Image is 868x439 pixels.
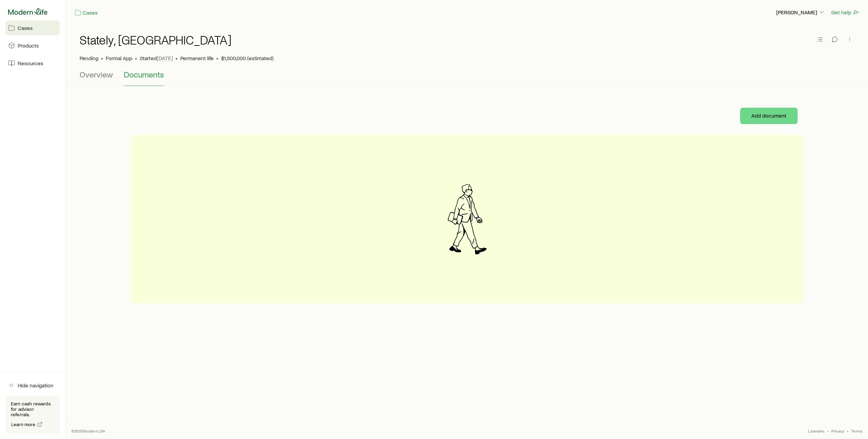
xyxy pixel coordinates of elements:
a: Cases [5,20,60,35]
span: [DATE] [157,55,173,62]
p: Started [140,55,173,62]
div: Earn cash rewards for advisor referrals.Learn more [5,396,60,434]
button: Add document [740,108,798,124]
span: Hide navigation [18,382,53,389]
a: Terms [851,428,863,434]
span: Resources [18,60,43,67]
span: Formal App [106,55,132,62]
p: © 2025 Modern Life [71,428,105,434]
span: Documents [124,70,164,79]
a: Products [5,38,60,53]
span: • [827,428,829,434]
div: Case details tabs [80,70,854,86]
span: Permanent life [180,55,214,62]
h1: Stately, [GEOGRAPHIC_DATA] [80,33,232,47]
p: Pending [80,55,98,62]
span: Learn more [11,422,36,427]
a: Licenses [808,428,824,434]
span: • [847,428,848,434]
a: Cases [74,9,98,17]
button: Get help [831,8,860,16]
p: Earn cash rewards for advisor referrals. [11,401,54,417]
a: Privacy [831,428,844,434]
button: Hide navigation [5,378,60,393]
span: • [216,55,218,62]
p: [PERSON_NAME] [776,9,825,16]
span: $1,500,000 (estimated) [221,55,273,62]
span: Overview [80,70,113,79]
span: Products [18,42,39,49]
span: • [176,55,178,62]
span: • [101,55,103,62]
a: Resources [5,56,60,71]
span: • [135,55,137,62]
span: Cases [18,24,33,31]
button: [PERSON_NAME] [776,8,825,17]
